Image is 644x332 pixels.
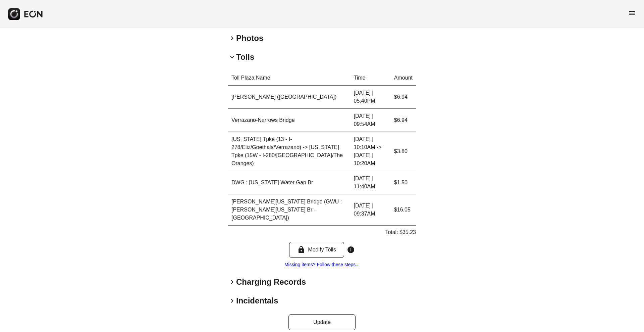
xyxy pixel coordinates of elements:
[385,228,416,236] p: Total: $35.23
[288,314,356,330] button: Update
[351,132,391,171] td: [DATE] | 10:10AM -> [DATE] | 10:20AM
[391,70,416,86] th: Amount
[297,246,305,254] span: lock
[228,194,351,226] td: [PERSON_NAME][US_STATE] Bridge (GWU : [PERSON_NAME][US_STATE] Br - [GEOGRAPHIC_DATA])
[351,70,391,86] th: Time
[228,132,351,171] td: [US_STATE] Tpke (13 - I-278/Eliz/Goethals/Verrazano) -> [US_STATE] Tpke (15W - I-280/[GEOGRAPHIC_...
[628,9,636,17] span: menu
[228,171,351,194] td: DWG : [US_STATE] Water Gap Br
[391,132,416,171] td: $3.80
[228,53,236,61] span: keyboard_arrow_down
[289,242,344,258] button: Modify Tolls
[351,109,391,132] td: [DATE] | 09:54AM
[391,194,416,226] td: $16.05
[236,295,278,306] h2: Incidentals
[351,171,391,194] td: [DATE] | 11:40AM
[228,278,236,286] span: keyboard_arrow_right
[391,109,416,132] td: $6.94
[347,246,355,254] span: info
[236,52,254,62] h2: Tolls
[236,277,306,287] h2: Charging Records
[228,34,236,42] span: keyboard_arrow_right
[228,109,351,132] td: Verrazano-Narrows Bridge
[351,194,391,226] td: [DATE] | 09:37AM
[228,70,351,86] th: Toll Plaza Name
[228,297,236,305] span: keyboard_arrow_right
[391,86,416,109] td: $6.94
[351,86,391,109] td: [DATE] | 05:40PM
[236,33,263,44] h2: Photos
[228,86,351,109] td: [PERSON_NAME] ([GEOGRAPHIC_DATA])
[284,262,360,267] a: Missing items? Follow these steps...
[391,171,416,194] td: $1.50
